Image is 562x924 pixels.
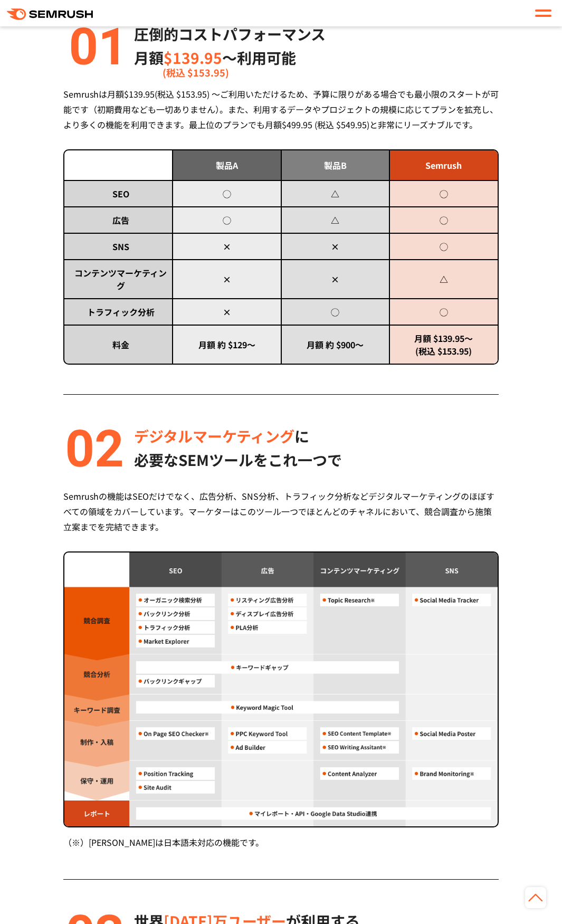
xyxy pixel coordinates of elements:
[63,22,127,70] img: alt
[281,299,389,325] td: ◯
[281,150,389,180] td: 製品B
[173,325,281,364] td: 月額 約 $129～
[63,489,499,535] div: Semrushの機能はSEOだけでなく、広告分析、SNS分析、トラフィック分析などデジタルマーケティングのほぼすべての領域をカバーしています。マーケターはこのツール一つでほとんどのチャネルにおい...
[389,325,498,364] td: 月額 $139.95～ (税込 $153.95)
[389,150,498,180] td: Semrush
[389,299,498,325] td: ◯
[281,325,389,364] td: 月額 約 $900～
[63,424,127,472] img: alt
[173,260,281,299] td: ×
[64,325,173,364] td: 料金
[63,87,499,132] div: Semrushは月額$139.95(税込 $153.95) ～ご利用いただけるため、予算に限りがある場合でも最小限のスタートが可能です（初期費用なども一切ありません）。また、利用するデータやプロ...
[281,260,389,299] td: ×
[173,180,281,207] td: ◯
[64,207,173,233] td: 広告
[63,836,499,850] div: （※）[PERSON_NAME]は日本語未対応の機能です。
[134,22,326,46] p: 圧倒的コストパフォーマンス
[281,233,389,260] td: ×
[134,424,342,448] p: に
[389,233,498,260] td: ◯
[163,61,229,84] span: (税込 $153.95)
[173,207,281,233] td: ◯
[164,47,222,68] span: $139.95
[389,207,498,233] td: ◯
[173,150,281,180] td: 製品A
[64,553,498,826] img: alt
[64,180,173,207] td: SEO
[173,233,281,260] td: ×
[281,207,389,233] td: △
[134,46,326,70] p: 月額 〜利用可能
[134,425,294,446] span: デジタルマーケティング
[389,180,498,207] td: ◯
[64,233,173,260] td: SNS
[64,299,173,325] td: トラフィック分析
[173,299,281,325] td: ×
[134,448,342,472] p: 必要なSEMツールをこれ一つで
[64,260,173,299] td: コンテンツマーケティング
[281,180,389,207] td: △
[389,260,498,299] td: △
